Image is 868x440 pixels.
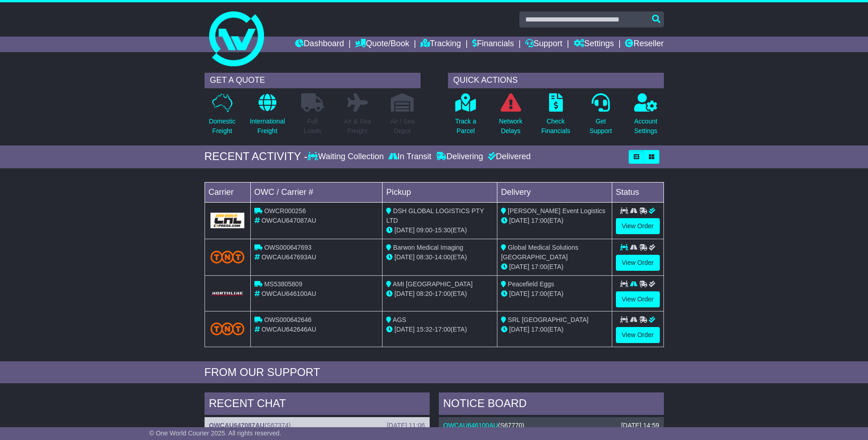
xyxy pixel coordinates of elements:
a: CheckFinancials [541,93,571,141]
div: FROM OUR SUPPORT [205,366,664,379]
span: OWCAU647693AU [261,253,316,261]
span: 09:00 [416,226,432,234]
a: Reseller [625,37,663,52]
span: [DATE] [509,290,529,297]
div: - (ETA) [386,325,493,334]
span: OWS000647693 [264,244,312,251]
div: (ETA) [501,325,608,334]
div: (ETA) [501,289,608,299]
span: 14:00 [435,253,451,261]
span: 15:32 [416,326,432,333]
a: Quote/Book [355,37,409,52]
div: Delivered [485,152,531,162]
div: Delivering [434,152,485,162]
div: [DATE] 14:59 [621,422,659,429]
td: Status [612,182,663,202]
a: Support [525,37,562,52]
a: Track aParcel [455,93,477,141]
span: 17:00 [531,290,547,297]
a: Financials [472,37,514,52]
div: - (ETA) [386,252,493,262]
img: TNT_Domestic.png [210,322,245,335]
a: AccountSettings [634,93,658,141]
a: GetSupport [589,93,612,141]
span: [DATE] [509,263,529,270]
a: Dashboard [295,37,344,52]
span: SRL [GEOGRAPHIC_DATA] [508,316,588,323]
a: View Order [616,218,660,234]
p: Track a Parcel [455,117,476,136]
p: Air / Sea Depot [390,117,415,136]
span: 08:30 [416,253,432,261]
span: [DATE] [509,326,529,333]
span: 15:30 [435,226,451,234]
a: View Order [616,291,660,307]
a: DomesticFreight [208,93,236,141]
span: © One World Courier 2025. All rights reserved. [149,429,281,437]
p: Full Loads [301,117,324,136]
span: DSH GLOBAL LOGISTICS PTY LTD [386,207,484,224]
span: 17:00 [531,217,547,224]
span: 17:00 [531,326,547,333]
span: [DATE] [394,253,415,261]
span: OWCR000256 [264,207,306,215]
span: [DATE] [394,226,415,234]
a: View Order [616,255,660,271]
div: - (ETA) [386,289,493,299]
div: QUICK ACTIONS [448,73,664,88]
div: GET A QUOTE [205,73,421,88]
div: (ETA) [501,216,608,225]
p: Get Support [589,117,612,136]
div: ( ) [209,422,425,429]
div: NOTICE BOARD [439,392,664,417]
a: NetworkDelays [498,93,523,141]
a: InternationalFreight [249,93,286,141]
span: [PERSON_NAME] Event Logistics [508,207,605,215]
img: GetCarrierServiceLogo [210,291,245,296]
span: S67374 [267,422,289,429]
img: TNT_Domestic.png [210,251,245,263]
span: 08:20 [416,290,432,297]
span: Peacefield Eggs [508,280,554,288]
div: [DATE] 11:06 [387,422,425,429]
td: Carrier [205,182,250,202]
span: MS53805809 [264,280,302,288]
span: Global Medical Solutions [GEOGRAPHIC_DATA] [501,244,578,261]
span: [DATE] [394,290,415,297]
p: Domestic Freight [209,117,235,136]
p: Check Financials [541,117,570,136]
a: Settings [574,37,614,52]
p: International Freight [250,117,285,136]
span: OWCAU647087AU [261,217,316,224]
td: Pickup [383,182,497,202]
span: S67770 [500,422,522,429]
a: OWCAU646100AU [443,422,498,429]
span: 17:00 [531,263,547,270]
span: 17:00 [435,290,451,297]
div: ( ) [443,422,659,429]
a: View Order [616,327,660,343]
span: OWCAU646100AU [261,290,316,297]
a: OWCAU647087AU [209,422,264,429]
span: AGS [393,316,406,323]
p: Account Settings [634,117,658,136]
td: OWC / Carrier # [250,182,383,202]
div: RECENT ACTIVITY - [205,150,308,163]
span: AMI [GEOGRAPHIC_DATA] [393,280,473,288]
td: Delivery [497,182,612,202]
span: 17:00 [435,326,451,333]
span: OWS000642646 [264,316,312,323]
div: Waiting Collection [307,152,386,162]
img: GetCarrierServiceLogo [210,213,245,228]
a: Tracking [421,37,461,52]
div: RECENT CHAT [205,392,430,417]
div: - (ETA) [386,225,493,235]
div: In Transit [386,152,434,162]
span: [DATE] [509,217,529,224]
p: Network Delays [499,117,522,136]
p: Air & Sea Freight [344,117,371,136]
span: [DATE] [394,326,415,333]
span: OWCAU642646AU [261,326,316,333]
span: Barwon Medical Imaging [393,244,463,251]
div: (ETA) [501,262,608,272]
